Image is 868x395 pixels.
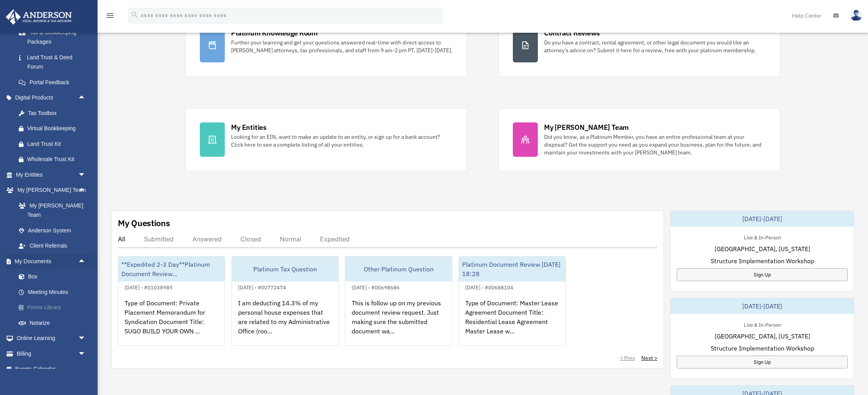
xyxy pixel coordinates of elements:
i: search [130,11,139,19]
a: Anderson System [11,223,98,238]
a: Land Trust & Deed Forum [11,50,98,74]
div: Tax Toolbox [27,108,88,118]
div: Submitted [144,235,174,243]
div: All [118,235,125,243]
div: Platinum Knowledge Room [231,28,318,38]
span: arrow_drop_down [78,331,94,347]
a: Client Referrals [11,238,98,254]
a: Platinum Tax Question[DATE] - #00772474I am deducting 14.3% of my personal house expenses that ar... [231,256,339,346]
span: Structure Implementation Workshop [711,344,814,353]
a: Digital Productsarrow_drop_up [5,90,98,106]
a: Land Trust Kit [11,136,98,152]
div: Answered [192,235,222,243]
a: Contract Reviews Do you have a contract, rental agreement, or other legal document you would like... [498,14,780,77]
span: Structure Implementation Workshop [711,256,814,266]
a: My Entities Looking for an EIN, want to make an update to an entity, or sign up for a bank accoun... [185,108,467,171]
a: Platinum Document Review [DATE] 18:28[DATE] - #00688104Type of Document: Master Lease Agreement D... [459,256,566,346]
div: Do you have a contract, rental agreement, or other legal document you would like an attorney's ad... [544,39,766,54]
div: My Questions [118,217,170,229]
div: My [PERSON_NAME] Team [544,122,629,132]
div: Other Platinum Question [345,257,452,282]
div: Looking for an EIN, want to make an update to an entity, or sign up for a bank account? Click her... [231,133,453,149]
a: Tax & Bookkeeping Packages [11,25,98,50]
a: **Expedited 2-3 Day**Platinum Document Review...[DATE] - #01038985Type of Document: Private Place... [118,256,225,346]
a: Box [11,269,98,285]
a: menu [105,14,115,20]
a: Notarize [11,315,98,331]
div: Platinum Tax Question [232,257,338,282]
a: Meeting Minutes [11,284,98,300]
div: This is follow up on my previous document review request. Just making sure the submitted document... [345,292,452,353]
div: [DATE]-[DATE] [671,211,854,227]
a: Sign Up [677,268,848,281]
div: Further your learning and get your questions answered real-time with direct access to [PERSON_NAM... [231,39,453,54]
div: [DATE] - #00688104 [459,283,519,291]
a: Tax Toolbox [11,105,98,121]
a: Next > [641,354,657,362]
div: Closed [240,235,261,243]
span: [GEOGRAPHIC_DATA], [US_STATE] [715,244,810,253]
a: My Documentsarrow_drop_up [5,253,98,269]
a: Wholesale Trust Kit [11,152,98,167]
div: I am deducting 14.3% of my personal house expenses that are related to my Administrative Office (... [232,292,338,353]
span: arrow_drop_up [78,90,94,106]
a: Sign Up [677,356,848,368]
a: Billingarrow_drop_down [5,346,98,361]
img: User Pic [850,10,862,21]
i: menu [105,11,115,20]
a: Platinum Knowledge Room Further your learning and get your questions answered real-time with dire... [185,14,467,77]
div: Normal [280,235,301,243]
img: Anderson Advisors Platinum Portal [4,9,74,25]
div: Live & In-Person [738,320,787,328]
a: My Entitiesarrow_drop_down [5,167,98,182]
span: arrow_drop_up [78,182,94,198]
a: My [PERSON_NAME] Team [11,198,98,223]
div: Wholesale Trust Kit [27,154,88,164]
div: Platinum Document Review [DATE] 18:28 [459,257,566,282]
a: My [PERSON_NAME] Team Did you know, as a Platinum Member, you have an entire professional team at... [498,108,780,171]
div: Expedited [320,235,350,243]
span: arrow_drop_down [78,346,94,362]
div: Land Trust Kit [27,139,88,149]
div: Did you know, as a Platinum Member, you have an entire professional team at your disposal? Get th... [544,133,766,156]
div: [DATE] - #00698686 [345,283,406,291]
span: arrow_drop_down [78,167,94,183]
div: My Entities [231,122,266,132]
div: [DATE] - #00772474 [232,283,292,291]
div: [DATE] - #01038985 [118,283,179,291]
div: Type of Document: Private Placement Memorandum for Syndication Document Title: SUGO BUILD YOUR OW... [118,292,225,353]
div: Contract Reviews [544,28,600,38]
a: Virtual Bookkeeping [11,121,98,136]
a: Forms Library [11,300,98,315]
div: [DATE]-[DATE] [671,298,854,314]
a: Other Platinum Question[DATE] - #00698686This is follow up on my previous document review request... [345,256,452,346]
a: Events Calendar [5,361,98,377]
div: Live & In-Person [738,233,787,241]
div: Type of Document: Master Lease Agreement Document Title: Residential Lease Agreement Master Lease... [459,292,566,353]
span: arrow_drop_up [78,253,94,269]
a: My [PERSON_NAME] Teamarrow_drop_up [5,182,98,198]
div: **Expedited 2-3 Day**Platinum Document Review... [118,257,225,282]
div: Virtual Bookkeeping [27,124,88,133]
a: Online Learningarrow_drop_down [5,331,98,346]
a: Portal Feedback [11,74,98,90]
span: [GEOGRAPHIC_DATA], [US_STATE] [715,331,810,341]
